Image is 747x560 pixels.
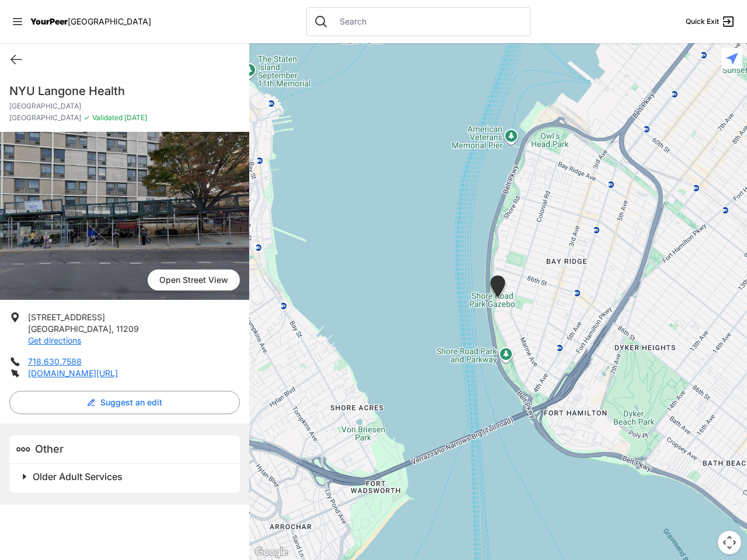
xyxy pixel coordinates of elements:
span: Older Adult Services [33,471,123,482]
span: Quick Exit [686,17,719,26]
span: Open Street View [148,269,240,290]
span: [GEOGRAPHIC_DATA] [68,16,151,26]
a: Quick Exit [686,15,735,29]
input: Search [333,16,523,27]
a: [DOMAIN_NAME][URL] [28,368,118,378]
span: [STREET_ADDRESS] [28,312,105,322]
span: 11209 [116,324,139,334]
span: YourPeer [30,16,68,26]
span: [GEOGRAPHIC_DATA] [9,113,81,123]
span: Suggest an edit [100,397,162,408]
span: ✓ [83,113,90,123]
a: YourPeer[GEOGRAPHIC_DATA] [30,18,151,25]
img: Google [252,545,291,560]
span: Validated [92,113,123,122]
div: Shore Hill Older Adult Center [488,275,508,302]
a: 718.630.7588 [28,356,82,366]
h1: NYU Langone Health [9,83,240,99]
span: [GEOGRAPHIC_DATA] [28,324,111,334]
button: Map camera controls [718,531,741,554]
span: [DATE] [123,113,147,122]
a: Open this area in Google Maps (opens a new window) [252,545,291,560]
a: Get directions [28,335,81,345]
button: Suggest an edit [9,391,240,414]
span: , [111,324,114,334]
p: [GEOGRAPHIC_DATA] [9,101,240,111]
span: Other [35,443,64,455]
